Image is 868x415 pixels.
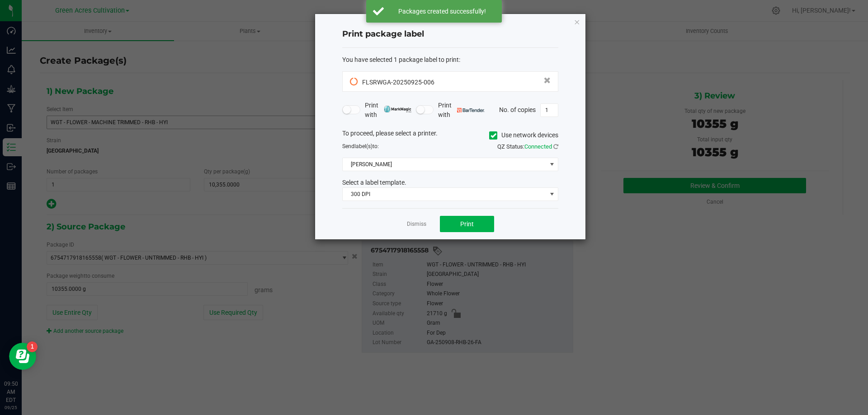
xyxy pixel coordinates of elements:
[342,143,379,149] span: Send to:
[499,106,536,113] span: No. of copies
[489,131,558,140] label: Use network devices
[335,178,565,187] div: Select a label template.
[354,143,373,149] span: label(s)
[27,341,38,352] iframe: Resource center unread badge
[343,188,547,201] span: 300 DPI
[457,108,485,112] img: bartender.png
[362,79,434,86] span: FLSRWGA-20250925-006
[440,216,494,232] button: Print
[350,77,360,86] span: Pending Sync
[365,101,411,120] span: Print with
[384,106,411,112] img: mark_magic_cybra.png
[460,220,474,228] span: Print
[342,55,558,65] div: :
[342,28,558,40] h4: Print package label
[407,220,426,228] a: Dismiss
[497,143,558,150] span: QZ Status:
[524,143,552,150] span: Connected
[389,7,495,16] div: Packages created successfully!
[335,129,565,142] div: To proceed, please select a printer.
[9,343,36,370] iframe: Resource center
[438,101,485,120] span: Print with
[343,158,547,171] span: [PERSON_NAME]
[342,56,459,63] span: You have selected 1 package label to print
